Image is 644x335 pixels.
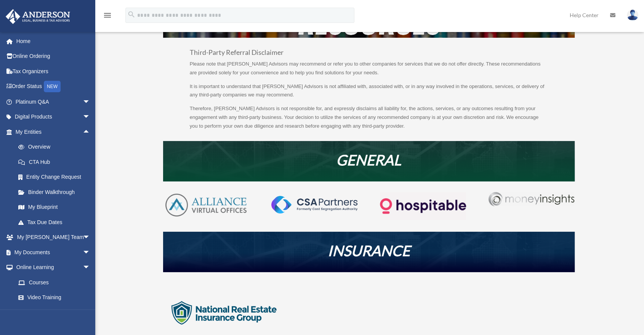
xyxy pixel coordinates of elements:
[83,230,98,245] span: arrow_drop_down
[5,49,102,64] a: Online Ordering
[271,196,357,213] img: CSA-partners-Formerly-Cost-Segregation-Authority
[44,81,61,92] div: NEW
[336,151,401,168] em: GENERAL
[5,124,102,139] a: My Entitiesarrow_drop_up
[380,192,466,220] img: Logo-transparent-dark
[11,305,98,320] a: Resources
[127,10,136,19] i: search
[11,170,102,185] a: Entity Change Request
[5,109,102,125] a: Digital Productsarrow_drop_down
[103,13,112,20] a: menu
[11,290,102,305] a: Video Training
[11,200,102,215] a: My Blueprint
[11,154,102,170] a: CTA Hub
[627,10,638,21] img: User Pic
[83,124,98,140] span: arrow_drop_up
[5,260,102,275] a: Online Learningarrow_drop_down
[190,104,548,130] p: Therefore, [PERSON_NAME] Advisors is not responsible for, and expressly disclaims all liability f...
[190,60,548,82] p: Please note that [PERSON_NAME] Advisors may recommend or refer you to other companies for service...
[5,230,102,245] a: My [PERSON_NAME] Teamarrow_drop_down
[190,49,548,60] h3: Third-Party Referral Disclaimer
[5,64,102,79] a: Tax Organizers
[83,245,98,260] span: arrow_drop_down
[11,275,102,290] a: Courses
[5,79,102,95] a: Order StatusNEW
[489,192,574,206] img: Money-Insights-Logo-Silver NEW
[83,109,98,125] span: arrow_drop_down
[83,260,98,276] span: arrow_drop_down
[163,192,249,218] img: AVO-logo-1-color
[328,242,410,259] em: INSURANCE
[5,94,102,109] a: Platinum Q&Aarrow_drop_down
[11,184,102,200] a: Binder Walkthrough
[190,82,548,105] p: It is important to understand that [PERSON_NAME] Advisors is not affiliated with, associated with...
[11,139,102,155] a: Overview
[83,94,98,110] span: arrow_drop_down
[11,215,102,230] a: Tax Due Dates
[5,245,102,260] a: My Documentsarrow_drop_down
[3,9,72,24] img: Anderson Advisors Platinum Portal
[103,11,112,20] i: menu
[5,34,102,49] a: Home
